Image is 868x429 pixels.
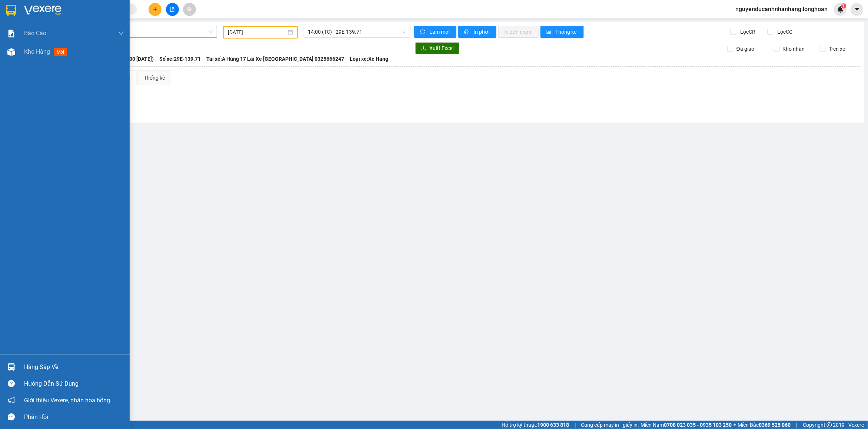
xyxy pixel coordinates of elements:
span: Lọc CC [775,28,794,36]
strong: 1900 633 818 [537,422,569,428]
span: message [8,413,15,420]
span: 14:00 (TC) - 29E-139.71 [308,26,406,37]
span: | [575,421,576,429]
button: downloadXuất Excel [415,42,459,54]
strong: 0708 023 035 - 0935 103 250 [664,422,732,428]
img: logo-vxr [6,5,16,16]
span: Số xe: 29E-139.71 [159,55,201,63]
button: plus [149,3,162,16]
div: Phản hồi [24,412,124,423]
span: Cung cấp máy in - giấy in: [581,421,639,429]
span: sync [420,29,426,35]
button: aim [183,3,196,16]
button: bar-chartThống kê [541,26,584,38]
span: bar-chart [546,29,553,35]
button: printerIn phơi [458,26,496,38]
span: Làm mới [429,28,450,36]
span: Kho nhận [780,45,808,53]
span: nguyenducanhnhanhang.longhoan [730,4,834,14]
img: icon-new-feature [837,6,844,13]
span: Giới thiệu Vexere, nhận hoa hồng [24,396,110,405]
strong: PHIẾU DÁN LÊN HÀNG [49,3,147,13]
sup: 1 [841,3,847,9]
span: Hỗ trợ kỹ thuật: [502,421,569,429]
span: CÔNG TY TNHH CHUYỂN PHÁT NHANH BẢO AN [64,25,136,39]
div: Hàng sắp về [24,362,124,373]
span: Lọc CR [738,28,757,36]
span: Loại xe: Xe Hàng [350,55,388,63]
div: Thống kê [144,74,165,82]
span: question-circle [8,380,15,387]
span: down [118,30,124,36]
span: Miền Bắc [738,421,791,429]
span: Trên xe [826,45,848,53]
span: printer [464,29,470,35]
input: 09/10/2025 [228,28,286,36]
span: | [797,421,798,429]
span: Thống kê [556,28,578,36]
span: Tài xế: A Hùng 17 Lái Xe [GEOGRAPHIC_DATA] 0325666247 [206,55,344,63]
span: copyright [827,422,832,428]
img: solution-icon [7,30,15,37]
span: Đã giao [734,45,757,53]
span: Báo cáo [24,29,46,38]
button: file-add [166,3,179,16]
span: plus [153,7,158,12]
span: mới [54,48,67,56]
span: caret-down [854,6,861,13]
button: In đơn chọn [498,26,539,38]
img: warehouse-icon [7,48,15,56]
span: Ngày in phiếu: 17:14 ngày [47,15,149,23]
strong: 0369 525 060 [759,422,791,428]
span: notification [8,397,15,404]
button: syncLàm mới [414,26,456,38]
span: Miền Nam [641,421,732,429]
span: ⚪️ [734,423,736,426]
span: 1 [842,3,845,9]
strong: CSKH: [20,25,39,31]
button: caret-down [851,3,864,16]
span: aim [187,7,192,12]
span: Kho hàng [24,48,50,55]
div: Hướng dẫn sử dụng [24,378,124,389]
img: warehouse-icon [7,363,15,371]
span: [PHONE_NUMBER] [3,25,56,38]
span: In phơi [473,28,490,36]
span: file-add [170,7,175,12]
span: Mã đơn: VPTX1410250023 [3,45,112,55]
